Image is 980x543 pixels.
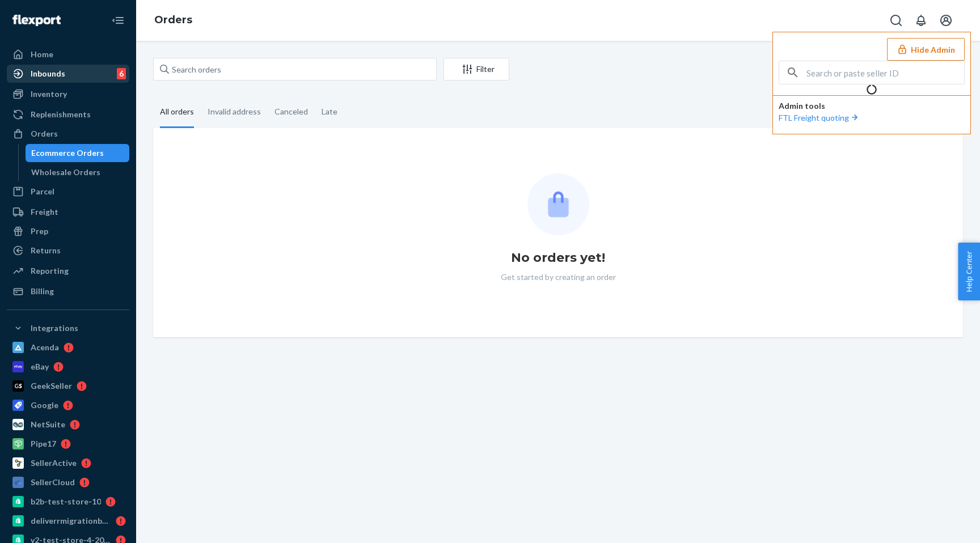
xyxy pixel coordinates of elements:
a: FTL Freight quoting [779,113,860,122]
button: Help Center [958,243,980,300]
div: Integrations [31,323,78,334]
img: Empty list [527,173,589,235]
a: GeekSeller [7,377,129,395]
a: SellerActive [7,454,129,472]
a: Pipe17 [7,435,129,453]
h1: No orders yet! [511,249,605,267]
a: Ecommerce Orders [26,144,130,162]
div: Ecommerce Orders [31,147,104,159]
div: NetSuite [31,419,65,430]
div: SellerActive [31,457,77,469]
a: eBay [7,358,129,376]
a: deliverrmigrationbasictest [7,512,129,530]
div: Invalid address [208,97,261,126]
div: Parcel [31,186,54,197]
a: Reporting [7,262,129,280]
a: Billing [7,282,129,300]
div: Billing [31,286,54,297]
a: Acenda [7,338,129,357]
div: GeekSeller [31,380,72,392]
div: Acenda [31,342,59,353]
div: Wholesale Orders [31,167,100,178]
a: Parcel [7,183,129,201]
div: Returns [31,245,61,256]
div: Google [31,400,58,411]
a: Prep [7,222,129,240]
a: Returns [7,241,129,260]
div: 6 [117,68,126,79]
img: Flexport logo [12,15,61,26]
div: Home [31,49,53,60]
div: deliverrmigrationbasictest [31,515,111,527]
button: Open notifications [910,9,932,32]
a: b2b-test-store-10 [7,493,129,511]
a: Orders [7,125,129,143]
input: Search or paste seller ID [806,61,964,84]
div: Orders [31,128,58,139]
p: Admin tools [779,100,965,112]
div: Filter [444,63,509,75]
button: Close Navigation [107,9,129,32]
a: Inventory [7,85,129,103]
button: Open Search Box [885,9,907,32]
a: Orders [154,14,192,26]
button: Hide Admin [887,38,965,61]
div: Reporting [31,265,69,277]
a: Google [7,396,129,414]
div: Inbounds [31,68,65,79]
div: Pipe17 [31,438,56,449]
div: SellerCloud [31,477,75,488]
div: Inventory [31,88,67,100]
button: Open account menu [935,9,957,32]
div: Replenishments [31,109,91,120]
button: Filter [443,58,509,80]
a: Inbounds6 [7,65,129,83]
div: b2b-test-store-10 [31,496,101,507]
a: Freight [7,203,129,221]
input: Search orders [153,58,437,80]
div: All orders [160,97,194,128]
div: Prep [31,226,48,237]
a: Home [7,45,129,63]
ol: breadcrumbs [145,4,201,37]
button: Integrations [7,319,129,337]
div: Freight [31,206,58,218]
a: Replenishments [7,105,129,124]
a: SellerCloud [7,473,129,491]
a: Wholesale Orders [26,163,130,181]
div: Canceled [274,97,308,126]
div: eBay [31,361,49,372]
p: Get started by creating an order [501,271,616,283]
a: NetSuite [7,415,129,434]
div: Late [322,97,337,126]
